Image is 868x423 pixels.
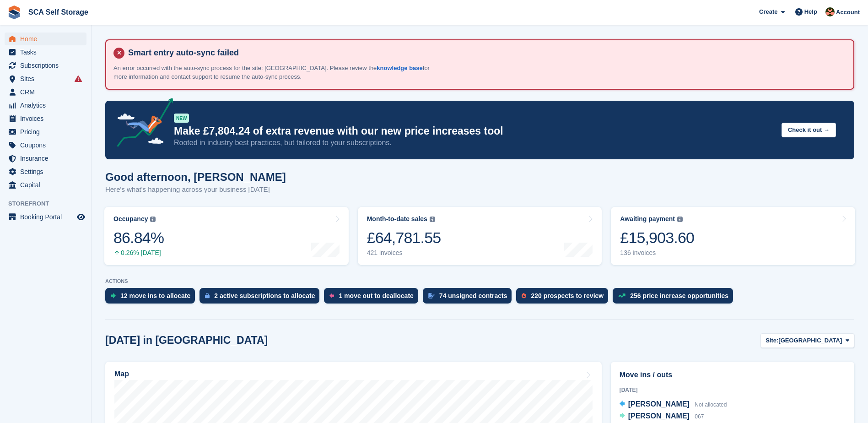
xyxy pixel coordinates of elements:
[205,293,210,298] img: active_subscription_to_allocate_icon-d502201f5373d7db506a760aba3b589e785aa758c864c3986d89f69b8ff3...
[20,179,75,191] span: Capital
[20,152,75,165] span: Insurance
[836,8,860,17] span: Account
[104,207,349,265] a: Occupancy 86.84% 0.26% [DATE]
[618,293,625,298] img: price_increase_opportunities-93ffe204e8149a01c8c9dc8f82e8f89637d9d84a8eef4429ea346261dce0b2c0.svg
[20,46,75,59] span: Tasks
[111,293,116,298] img: move_ins_to_allocate_icon-fdf77a2bb77ea45bf5b3d319d69a93e2d87916cf1d5bf7949dd705db3b84f3ca.svg
[766,336,778,345] span: Site:
[20,165,75,178] span: Settings
[105,184,286,195] p: Here's what's happening across your business [DATE]
[20,211,75,223] span: Booking Portal
[5,72,86,85] a: menu
[5,112,86,125] a: menu
[760,333,854,348] button: Site: [GEOGRAPHIC_DATA]
[613,288,738,308] a: 256 price increase opportunities
[367,215,427,223] div: Month-to-date sales
[105,171,286,183] h1: Good afternoon, [PERSON_NAME]
[367,228,441,247] div: £64,781.55
[7,5,21,19] img: stora-icon-8386f47178a22dfd0bd8f6a31ec36ba5ce8667c1dd55bd0f319d3a0aa187defe.svg
[324,288,422,308] a: 1 move out to deallocate
[5,46,86,59] a: menu
[825,7,835,16] img: Sarah Race
[174,125,774,138] p: Make £7,804.24 of extra revenue with our new price increases tool
[5,211,86,223] a: menu
[20,59,75,72] span: Subscriptions
[5,139,86,152] a: menu
[620,369,846,380] h2: Move ins / outs
[113,249,164,257] div: 0.26% [DATE]
[113,215,148,223] div: Occupancy
[439,292,507,299] div: 74 unsigned contracts
[75,211,86,222] a: Preview store
[358,207,602,265] a: Month-to-date sales £64,781.55 421 invoices
[105,278,854,284] p: ACTIONS
[367,249,441,257] div: 421 invoices
[5,99,86,112] a: menu
[25,5,92,20] a: SCA Self Storage
[620,411,704,423] a: [PERSON_NAME] 067
[105,288,199,308] a: 12 move ins to allocate
[5,86,86,98] a: menu
[695,413,704,420] span: 067
[5,152,86,165] a: menu
[20,139,75,152] span: Coupons
[620,399,727,411] a: [PERSON_NAME] Not allocated
[620,386,846,394] div: [DATE]
[377,65,422,71] a: knowledge base
[611,207,855,265] a: Awaiting payment £15,903.60 136 invoices
[5,179,86,191] a: menu
[214,292,315,299] div: 2 active subscriptions to allocate
[113,64,434,81] p: An error occurred with the auto-sync process for the site: [GEOGRAPHIC_DATA]. Please review the f...
[5,59,86,72] a: menu
[150,217,156,222] img: icon-info-grey-7440780725fd019a000dd9b08b2336e03edf1995a4989e88bcd33f0948082b44.svg
[8,199,91,208] span: Storefront
[114,370,129,378] h2: Map
[620,228,694,247] div: £15,903.60
[20,112,75,125] span: Invoices
[5,33,86,45] a: menu
[782,123,836,138] button: Check it out →
[620,215,675,223] div: Awaiting payment
[105,334,268,347] h2: [DATE] in [GEOGRAPHIC_DATA]
[20,99,75,112] span: Analytics
[199,288,324,308] a: 2 active subscriptions to allocate
[124,48,846,58] h4: Smart entry auto-sync failed
[778,336,842,345] span: [GEOGRAPHIC_DATA]
[174,138,774,148] p: Rooted in industry best practices, but tailored to your subscriptions.
[516,288,613,308] a: 220 prospects to review
[428,293,435,298] img: contract_signature_icon-13c848040528278c33f63329250d36e43548de30e8caae1d1a13099fd9432cc5.svg
[628,412,690,420] span: [PERSON_NAME]
[695,401,727,408] span: Not allocated
[20,72,75,85] span: Sites
[174,114,189,123] div: NEW
[759,7,777,16] span: Create
[628,400,690,408] span: [PERSON_NAME]
[5,165,86,178] a: menu
[113,228,164,247] div: 86.84%
[20,125,75,138] span: Pricing
[75,75,82,82] i: Smart entry sync failures have occurred
[20,86,75,98] span: CRM
[339,292,413,299] div: 1 move out to deallocate
[630,292,728,299] div: 256 price increase opportunities
[531,292,604,299] div: 220 prospects to review
[120,292,190,299] div: 12 move ins to allocate
[620,249,694,257] div: 136 invoices
[522,293,526,298] img: prospect-51fa495bee0391a8d652442698ab0144808aea92771e9ea1ae160a38d050c398.svg
[423,288,517,308] a: 74 unsigned contracts
[804,7,817,16] span: Help
[430,217,435,222] img: icon-info-grey-7440780725fd019a000dd9b08b2336e03edf1995a4989e88bcd33f0948082b44.svg
[109,98,173,150] img: price-adjustments-announcement-icon-8257ccfd72463d97f412b2fc003d46551f7dbcb40ab6d574587a9cd5c0d94...
[5,125,86,138] a: menu
[20,33,75,45] span: Home
[677,217,683,222] img: icon-info-grey-7440780725fd019a000dd9b08b2336e03edf1995a4989e88bcd33f0948082b44.svg
[329,293,334,298] img: move_outs_to_deallocate_icon-f764333ba52eb49d3ac5e1228854f67142a1ed5810a6f6cc68b1a99e826820c5.svg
